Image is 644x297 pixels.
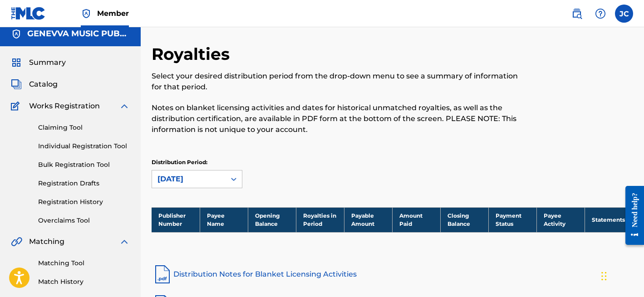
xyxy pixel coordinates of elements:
h5: GENEVVA MUSIC PUBLISHING WORLDWIDE [27,29,130,39]
th: Amount Paid [392,207,440,232]
a: Overclaims Tool [38,216,130,225]
a: Claiming Tool [38,123,130,132]
img: Catalog [11,79,22,90]
th: Statements [585,207,633,232]
img: pdf [152,263,173,285]
img: help [595,8,606,19]
div: User Menu [615,5,633,23]
div: Help [591,5,610,23]
th: Royalties in Period [296,207,344,232]
p: Notes on blanket licensing activities and dates for historical unmatched royalties, as well as th... [152,102,522,135]
span: Summary [29,57,66,68]
iframe: Resource Center [619,179,644,252]
img: Accounts [11,29,22,39]
a: Public Search [568,5,586,23]
img: expand [119,101,130,112]
a: Individual Registration Tool [38,141,130,151]
div: Drag [601,263,607,290]
img: expand [119,236,130,247]
th: Payee Activity [536,207,585,232]
p: Distribution Period: [152,158,242,166]
img: Top Rightsholder [81,8,92,19]
a: Match History [38,277,130,287]
th: Payee Name [200,207,248,232]
h2: Royalties [152,44,234,64]
th: Opening Balance [248,207,296,232]
span: Member [97,8,129,19]
img: search [571,8,582,19]
a: Distribution Notes for Blanket Licensing Activities [152,263,633,285]
th: Publisher Number [152,207,200,232]
a: Bulk Registration Tool [38,160,130,170]
span: Works Registration [29,101,100,112]
img: Works Registration [11,101,23,112]
th: Payable Amount [344,207,392,232]
a: CatalogCatalog [11,79,58,90]
iframe: Chat Widget [599,253,644,297]
img: MLC Logo [11,7,46,20]
th: Closing Balance [440,207,488,232]
a: Registration History [38,197,130,207]
span: Catalog [29,79,58,90]
p: Select your desired distribution period from the drop-down menu to see a summary of information f... [152,71,522,93]
div: [DATE] [157,174,220,185]
img: Matching [11,236,22,247]
img: Summary [11,57,22,68]
th: Payment Status [488,207,536,232]
a: Registration Drafts [38,179,130,188]
span: Matching [29,236,64,247]
a: Matching Tool [38,258,130,268]
a: SummarySummary [11,57,66,68]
